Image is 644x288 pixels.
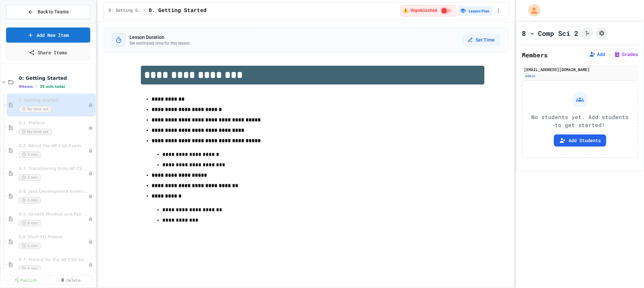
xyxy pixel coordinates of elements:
[38,8,69,15] span: Back to Teams
[19,266,41,272] span: 8 min
[524,73,537,79] div: Admin
[462,34,500,46] button: Set Time
[589,51,605,58] button: Add
[88,239,93,244] div: Unpublished
[49,275,91,285] a: Delete
[19,257,88,263] span: 0.7. Pretest for the AP CSA Exam
[19,197,41,204] span: 3 min
[88,262,93,267] div: Unpublished
[19,75,94,81] span: 0: Getting Started
[19,98,88,103] span: 0. Getting Started
[19,129,52,135] span: No time set
[19,106,52,112] span: No time set
[19,143,88,149] span: 0.2. About the AP CSA Exam
[19,189,88,194] span: 0.4. Java Development Environments
[524,66,636,72] div: [EMAIL_ADDRESS][DOMAIN_NAME]
[129,34,190,41] h3: Lesson Duration
[458,6,492,16] button: Lesson Plan
[19,234,88,240] span: 0.6 Short PD Pretest
[19,220,41,226] span: 8 min
[36,84,37,89] span: •
[400,5,456,16] div: ⚠️ Students cannot see this content! Click the toggle to publish it and make it visible to your c...
[88,148,93,153] div: Unpublished
[88,171,93,176] div: Unpublished
[88,217,93,221] div: Unpublished
[19,243,41,249] span: 5 min
[5,275,47,285] a: Publish
[88,125,93,130] div: Unpublished
[521,3,542,18] div: My Account
[109,8,141,13] span: 0: Getting Started
[144,8,146,13] span: /
[149,7,207,15] span: 0. Getting Started
[581,27,593,39] button: Click to see fork details
[19,174,41,181] span: 3 min
[6,27,90,43] a: Add New Item
[522,28,578,38] h1: 8 - Comp Sci 2
[403,8,437,13] span: ⚠️ Unpublished
[19,212,88,217] span: 0.5. Growth Mindset and Pair Programming
[554,134,606,147] button: Add Students
[6,45,90,60] a: Share Items
[88,103,93,107] div: Unpublished
[614,51,638,58] button: Grades
[588,232,637,261] iframe: chat widget
[596,27,608,39] button: Assignment Settings
[19,120,88,126] span: 0.1. Preface
[19,152,41,158] span: 3 min
[616,261,637,281] iframe: chat widget
[19,166,88,172] span: 0.3. Transitioning from AP CSP to AP CSA
[522,50,548,60] h2: Members
[40,84,65,89] span: 35 min total
[88,194,93,198] div: Unpublished
[129,41,190,46] p: Set estimated time for this lesson
[608,50,611,58] span: |
[19,84,33,89] span: 9 items
[528,113,632,129] p: No students yet. Add students to get started!
[6,5,90,19] button: Back to Teams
